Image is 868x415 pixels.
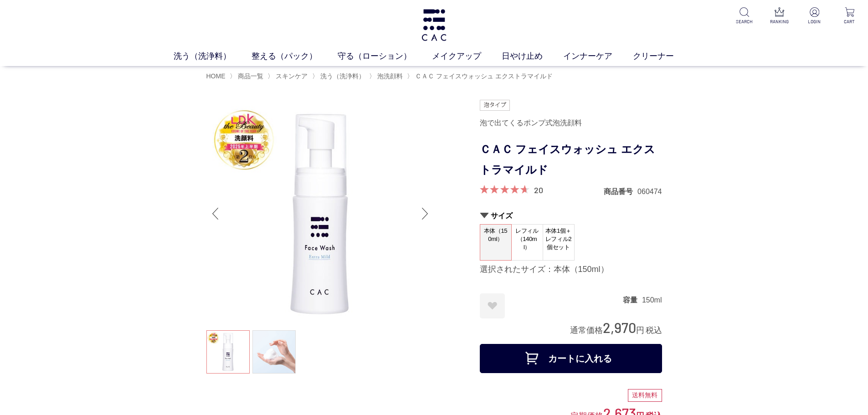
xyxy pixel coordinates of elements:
[230,72,266,81] li: 〉
[267,72,310,81] li: 〉
[377,72,403,80] span: 泡洗顔料
[413,72,553,80] a: ＣＡＣ フェイスウォッシュ エクストラマイルド
[803,18,826,25] p: LOGIN
[369,72,405,81] li: 〉
[642,295,662,305] dd: 150ml
[543,225,574,253] span: 本体1個＋レフィル2個セット
[206,195,225,232] div: Previous slide
[480,264,662,275] div: 選択されたサイズ：本体（150ml）
[375,72,403,80] a: 泡洗顔料
[480,225,511,251] span: 本体（150ml）
[733,7,755,25] a: SEARCH
[206,100,434,328] img: ＣＡＣ フェイスウォッシュ エクストラマイルド 本体（150ml）
[432,50,502,62] a: メイクアップ
[415,72,553,80] span: ＣＡＣ フェイスウォッシュ エクストラマイルド
[480,139,662,180] h1: ＣＡＣ フェイスウォッシュ エクストラマイルド
[236,72,263,80] a: 商品一覧
[637,187,662,196] dd: 060474
[276,72,308,80] span: スキンケア
[803,7,826,25] a: LOGIN
[338,50,432,62] a: 守る（ローション）
[646,326,662,335] span: 税込
[480,115,662,131] div: 泡で出てくるポンプ式泡洗顔料
[420,9,448,41] img: logo
[768,18,791,25] p: RANKING
[480,211,662,220] h2: サイズ
[238,72,263,80] span: 商品一覧
[733,18,755,25] p: SEARCH
[563,50,633,62] a: インナーケア
[604,187,637,196] dt: 商品番号
[838,18,861,25] p: CART
[603,319,636,336] span: 2,970
[570,326,603,335] span: 通常価格
[480,293,505,318] a: お気に入りに登録する
[628,389,662,402] div: 送料無料
[633,50,694,62] a: クリーナー
[274,72,308,80] a: スキンケア
[480,344,662,373] button: カートに入れる
[512,225,543,253] span: レフィル（140ml）
[636,326,644,335] span: 円
[416,195,434,232] div: Next slide
[252,50,338,62] a: 整える（パック）
[480,100,510,111] img: 泡タイプ
[534,185,543,195] a: 20
[838,7,861,25] a: CART
[206,72,226,80] a: HOME
[318,72,365,80] a: 洗う（洗浄料）
[407,72,555,81] li: 〉
[768,7,791,25] a: RANKING
[623,295,642,305] dt: 容量
[502,50,563,62] a: 日やけ止め
[174,50,252,62] a: 洗う（洗浄料）
[312,72,367,81] li: 〉
[320,72,365,80] span: 洗う（洗浄料）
